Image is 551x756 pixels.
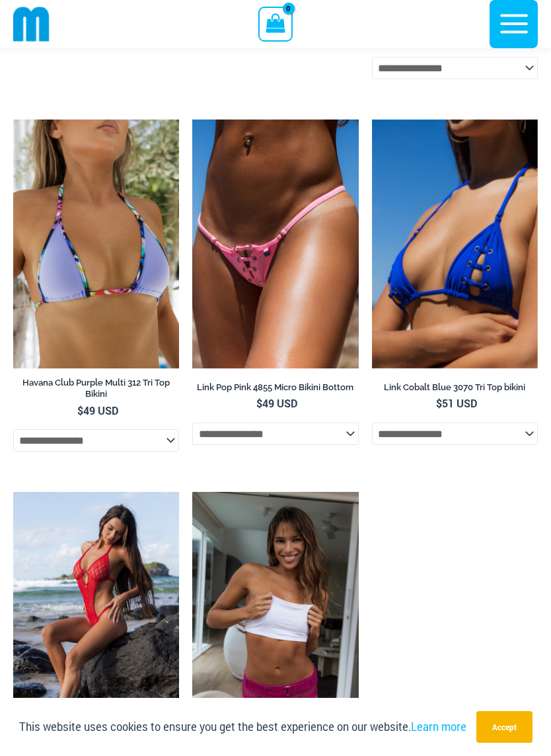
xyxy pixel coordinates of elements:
[19,718,466,736] p: This website uses cookies to ensure you get the best experience on our website.
[13,6,50,42] img: cropped mm emblem
[372,120,538,368] img: Link Cobalt Blue 3070 Top 01
[256,396,297,410] bdi: 49 USD
[13,120,179,368] img: Havana Club Purple Multi 312 Top 01
[13,377,179,399] h2: Havana Club Purple Multi 312 Tri Top Bikini
[13,492,179,741] img: Crystal Waves Red 819 One Piece 04
[256,396,262,410] span: $
[436,396,477,410] bdi: 51 USD
[77,403,118,417] bdi: 49 USD
[372,382,538,397] a: Link Cobalt Blue 3070 Tri Top bikini
[258,7,292,41] a: View Shopping Cart, empty
[192,120,358,368] img: Link Pop Pink 4855 Bottom 01
[192,382,358,397] a: Link Pop Pink 4855 Micro Bikini Bottom
[13,377,179,404] a: Havana Club Purple Multi 312 Tri Top Bikini
[411,720,466,734] a: Learn more
[476,711,533,743] button: Accept
[436,396,442,410] span: $
[192,120,358,368] a: Link Pop Pink 4855 Bottom 01Link Pop Pink 3070 Top 4855 Bottom 03Link Pop Pink 3070 Top 4855 Bott...
[192,382,358,393] h2: Link Pop Pink 4855 Micro Bikini Bottom
[13,120,179,368] a: Havana Club Purple Multi 312 Top 01Havana Club Purple Multi 312 Top 451 Bottom 03Havana Club Purp...
[192,492,358,741] img: Lighthouse Fuchsia 516 Shorts 04
[372,382,538,393] h2: Link Cobalt Blue 3070 Tri Top bikini
[77,403,83,417] span: $
[372,120,538,368] a: Link Cobalt Blue 3070 Top 01Link Cobalt Blue 3070 Top 4955 Bottom 03Link Cobalt Blue 3070 Top 495...
[13,492,179,741] a: Crystal Waves Red 819 One Piece 04Crystal Waves Red 819 One Piece 03Crystal Waves Red 819 One Pie...
[192,492,358,741] a: Lighthouse Fuchsia 516 Shorts 04Lighthouse Fuchsia 516 Shorts 05Lighthouse Fuchsia 516 Shorts 05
